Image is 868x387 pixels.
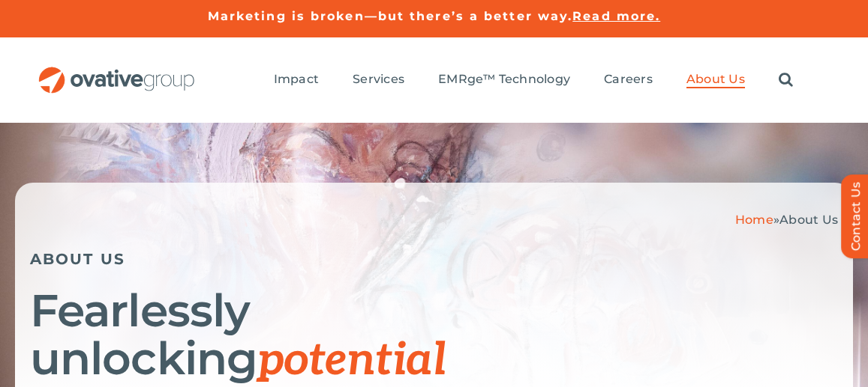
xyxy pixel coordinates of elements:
span: Services [353,72,404,87]
a: EMRge™ Technology [438,72,570,88]
a: Services [353,72,404,88]
a: Careers [604,72,653,88]
a: OG_Full_horizontal_RGB [38,65,196,79]
span: About Us [686,72,745,87]
a: Home [735,213,773,227]
a: About Us [686,72,745,88]
h1: Fearlessly unlocking [30,287,838,385]
span: EMRge™ Technology [438,72,570,87]
a: Impact [274,72,319,88]
h5: ABOUT US [30,250,838,268]
a: Marketing is broken—but there’s a better way. [208,9,573,23]
span: About Us [779,213,838,227]
nav: Menu [274,56,793,104]
a: Read more. [572,9,660,23]
span: » [735,213,838,227]
span: Careers [604,72,653,87]
a: Search [779,72,793,88]
span: Impact [274,72,319,87]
